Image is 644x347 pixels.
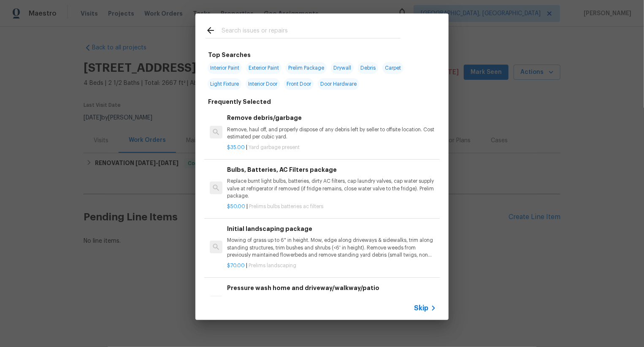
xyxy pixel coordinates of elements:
h6: Frequently Selected [208,97,271,106]
p: | [227,262,436,269]
span: Drywall [331,62,354,74]
p: Replace burnt light bulbs, batteries, dirty AC filters, cap laundry valves, cap water supply valv... [227,178,436,199]
span: Skip [414,304,428,312]
span: $35.00 [227,145,245,150]
h6: Bulbs, Batteries, AC Filters package [227,165,436,174]
span: Prelim Package [286,62,327,74]
p: Mowing of grass up to 6" in height. Mow, edge along driveways & sidewalks, trim along standing st... [227,237,436,258]
span: Door Hardware [318,78,359,90]
h6: Remove debris/garbage [227,113,436,122]
span: Prelims landscaping [249,263,296,268]
span: $50.00 [227,204,245,209]
p: Remove, haul off, and properly dispose of any debris left by seller to offsite location. Cost est... [227,126,436,141]
span: Front Door [284,78,314,90]
h6: Top Searches [208,50,251,60]
p: | [227,203,436,210]
p: | [227,144,436,151]
span: Debris [358,62,378,74]
span: Carpet [382,62,403,74]
span: Yard garbage present [249,145,300,150]
span: Interior Paint [208,62,242,74]
span: $70.00 [227,263,245,268]
h6: Pressure wash home and driveway/walkway/patio [227,283,436,293]
span: Prelims bulbs batteries ac filters [249,204,323,209]
span: Interior Door [246,78,280,90]
span: Light Fixture [208,78,241,90]
input: Search issues or repairs [222,25,400,38]
span: Exterior Paint [246,62,281,74]
h6: Initial landscaping package [227,224,436,233]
